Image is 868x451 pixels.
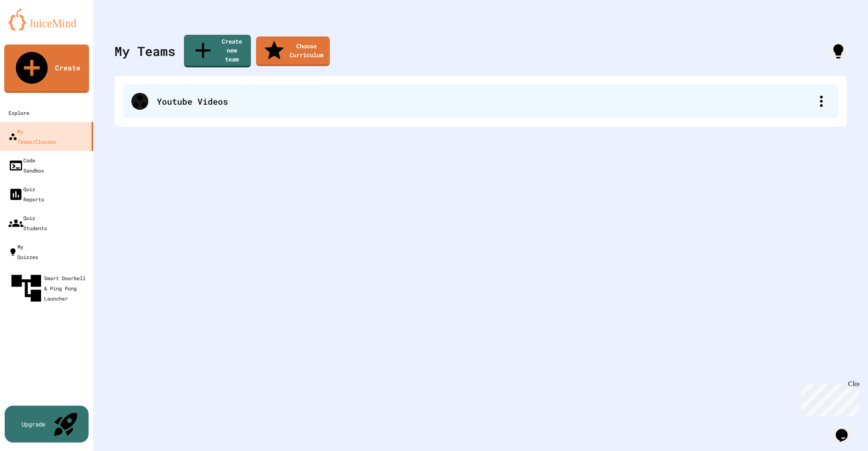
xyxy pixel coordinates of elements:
div: How it works [830,43,847,60]
iframe: chat widget [832,417,860,443]
div: My Quizzes [8,242,38,262]
a: Create new team [184,35,251,67]
div: Code Sandbox [8,155,44,175]
div: Explore [8,108,29,118]
div: Smart Doorbell & Ping Pong Launcher [8,270,90,306]
div: My Teams [114,42,175,61]
a: Choose Curriculum [256,36,330,66]
img: logo-orange.svg [8,8,85,31]
div: Upgrade [22,420,45,429]
div: Chat with us now!Close [3,3,58,54]
div: Youtube Videos [123,84,838,118]
div: Quiz Reports [8,184,44,204]
div: My Teams/Classes [8,126,56,147]
a: Create [4,45,89,93]
div: Quiz Students [8,213,47,233]
iframe: chat widget [798,380,860,416]
div: Youtube Videos [157,95,813,108]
